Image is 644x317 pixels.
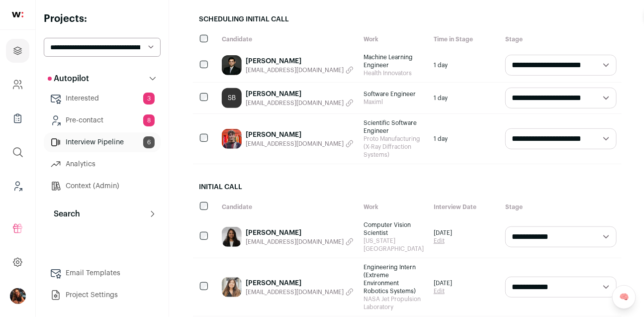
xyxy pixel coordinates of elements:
button: Autopilot [44,69,161,89]
a: Edit [434,237,452,245]
button: [EMAIL_ADDRESS][DOMAIN_NAME] [246,99,354,107]
a: Company Lists [6,106,29,130]
span: [EMAIL_ADDRESS][DOMAIN_NAME] [246,238,344,246]
div: 1 day [429,83,500,113]
a: Edit [434,287,452,295]
img: wellfound-shorthand-0d5821cbd27db2630d0214b213865d53afaa358527fdda9d0ea32b1df1b89c2c.svg [12,12,23,17]
a: [PERSON_NAME] [246,56,354,66]
a: Email Templates [44,263,161,283]
span: [DATE] [434,229,452,237]
span: Maximl [364,98,424,106]
a: [PERSON_NAME] [246,228,354,238]
div: Work [359,30,429,48]
div: Candidate [217,30,359,48]
span: Computer Vision Scientist [364,221,424,237]
img: 13968079-medium_jpg [10,288,26,304]
img: 1762f7b07ee4989e0bd4e1957c272bf3066ccff944485c06840ef63bf9fa37f9.jpg [222,129,242,149]
a: Projects [6,39,29,63]
span: NASA Jet Propulsion Laboratory [364,295,424,311]
button: [EMAIL_ADDRESS][DOMAIN_NAME] [246,140,354,148]
div: Interview Date [429,198,500,216]
a: Analytics [44,154,161,174]
div: Work [359,198,429,216]
a: [PERSON_NAME] [246,130,354,140]
div: 1 day [429,48,500,82]
a: Interested3 [44,89,161,108]
span: Health Innovators [364,69,424,77]
span: [EMAIL_ADDRESS][DOMAIN_NAME] [246,288,344,296]
h2: Initial Call [193,176,622,198]
a: SB [222,88,242,108]
span: Machine Learning Engineer [364,53,424,69]
button: [EMAIL_ADDRESS][DOMAIN_NAME] [246,288,354,296]
h2: Scheduling Initial Call [193,8,622,30]
a: [PERSON_NAME] [246,89,354,99]
span: [US_STATE][GEOGRAPHIC_DATA] [364,237,424,253]
span: Software Engineer [364,90,424,98]
span: 8 [143,114,155,126]
button: [EMAIL_ADDRESS][DOMAIN_NAME] [246,66,354,74]
a: [PERSON_NAME] [246,278,354,288]
h2: Projects: [44,12,161,26]
span: Scientific Software Engineer [364,119,424,135]
span: 6 [143,136,155,148]
a: Company and ATS Settings [6,73,29,97]
a: Interview Pipeline6 [44,132,161,152]
span: [EMAIL_ADDRESS][DOMAIN_NAME] [246,140,344,148]
button: Search [44,204,161,224]
div: Stage [500,30,622,48]
a: Leads (Backoffice) [6,174,29,198]
a: Project Settings [44,285,161,305]
span: 3 [143,93,155,105]
img: c78bd42e39a3fdb38cc4a1d3925b1383f5a83d6532561538bf0404b0275665c8.jpg [222,277,242,297]
div: Stage [500,198,622,216]
img: 7345e6df7eb09af0b7b853bf7a7224bfd9c8b122f787feb5ad580e4da8b9826a.jpg [222,227,242,247]
span: Proto Manufacturing (X-Ray Diffraction Systems) [364,135,424,159]
span: [DATE] [434,279,452,287]
p: Autopilot [48,73,89,85]
button: [EMAIL_ADDRESS][DOMAIN_NAME] [246,238,354,246]
button: Open dropdown [10,288,26,304]
div: Time in Stage [429,30,500,48]
img: 3eb160f98896fc44efdddc973164d421e1d9ea847057468995fb440d053ad85e.png [222,55,242,75]
span: Engineering Intern (Extreme Environment Robotics Systems) [364,263,424,295]
div: Candidate [217,198,359,216]
p: Search [48,208,80,220]
a: Pre-contact8 [44,110,161,130]
a: 🧠 [612,285,636,309]
div: 1 day [429,114,500,164]
span: [EMAIL_ADDRESS][DOMAIN_NAME] [246,66,344,74]
span: [EMAIL_ADDRESS][DOMAIN_NAME] [246,99,344,107]
a: Context (Admin) [44,176,161,196]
